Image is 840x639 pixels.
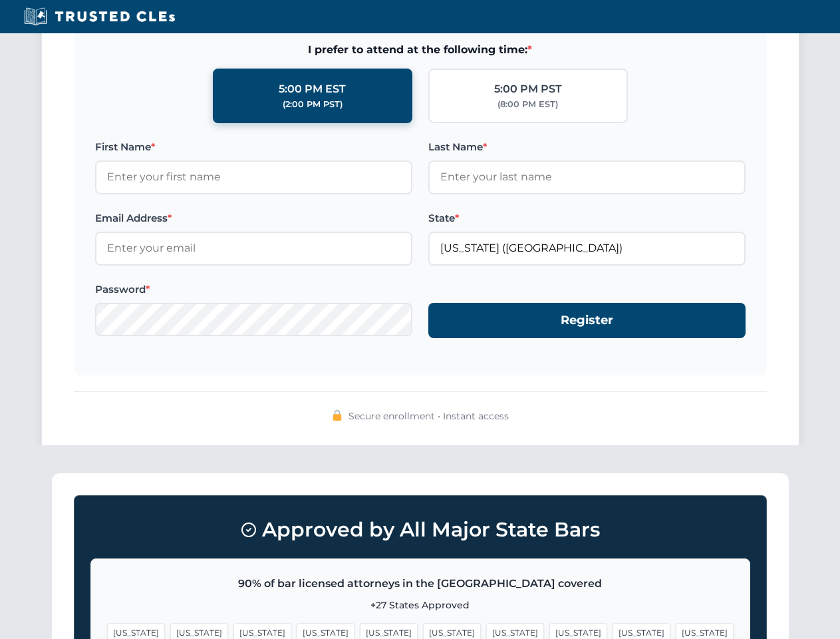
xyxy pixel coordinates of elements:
[349,409,509,423] span: Secure enrollment • Instant access
[95,210,412,226] label: Email Address
[428,210,746,226] label: State
[95,282,412,298] label: Password
[494,81,562,98] div: 5:00 PM PST
[107,575,734,592] p: 90% of bar licensed attorneys in the [GEOGRAPHIC_DATA] covered
[90,512,750,548] h3: Approved by All Major State Bars
[279,81,346,98] div: 5:00 PM EST
[283,98,343,111] div: (2:00 PM PST)
[428,160,746,194] input: Enter your last name
[428,139,746,155] label: Last Name
[20,7,179,27] img: Trusted CLEs
[428,303,746,338] button: Register
[95,139,412,155] label: First Name
[95,160,412,194] input: Enter your first name
[332,410,343,421] img: 🔒
[95,41,746,59] span: I prefer to attend at the following time:
[107,598,734,612] p: +27 States Approved
[428,232,746,265] input: Florida (FL)
[95,232,412,265] input: Enter your email
[497,98,558,111] div: (8:00 PM EST)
